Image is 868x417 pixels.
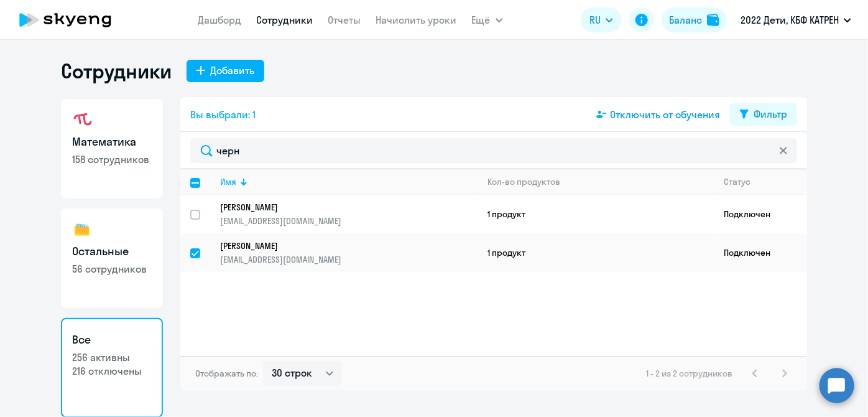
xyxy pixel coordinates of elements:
[610,107,720,122] span: Отключить от обучения
[669,12,702,27] div: Баланс
[730,103,797,126] button: Фильтр
[478,195,714,233] td: 1 продукт
[187,60,264,82] button: Добавить
[220,240,460,251] p: [PERSON_NAME]
[72,152,152,166] p: 158 сотрудников
[714,233,807,272] td: Подключен
[724,176,750,187] div: Статус
[198,14,242,26] a: Дашборд
[220,176,477,187] div: Имя
[487,176,713,187] div: Кол-во продуктов
[376,14,457,26] a: Начислить уроки
[195,368,258,379] span: Отображать по:
[734,5,857,35] button: 2022 Дети, КБФ КАТРЕН
[72,332,152,348] h3: Все
[662,7,727,32] button: Балансbalance
[589,12,601,27] span: RU
[61,208,163,308] a: Остальные56 сотрудников
[72,262,152,276] p: 56 сотрудников
[220,202,477,227] a: [PERSON_NAME][EMAIL_ADDRESS][DOMAIN_NAME]
[472,12,491,27] span: Ещё
[220,254,477,265] p: [EMAIL_ADDRESS][DOMAIN_NAME]
[72,243,152,260] h3: Остальные
[61,59,172,83] h1: Сотрудники
[220,215,477,227] p: [EMAIL_ADDRESS][DOMAIN_NAME]
[220,202,460,213] p: [PERSON_NAME]
[72,110,92,130] img: math
[72,350,152,364] p: 256 активны
[257,14,313,26] a: Сотрудники
[210,63,254,78] div: Добавить
[72,134,152,150] h3: Математика
[72,220,92,240] img: others
[741,12,839,27] p: 2022 Дети, КБФ КАТРЕН
[61,99,163,199] a: Математика158 сотрудников
[220,176,236,187] div: Имя
[72,364,152,378] p: 216 отключены
[754,106,787,121] div: Фильтр
[707,14,719,26] img: balance
[472,7,503,32] button: Ещё
[487,176,560,187] div: Кол-во продуктов
[220,240,477,265] a: [PERSON_NAME][EMAIL_ADDRESS][DOMAIN_NAME]
[646,368,732,379] span: 1 - 2 из 2 сотрудников
[190,107,256,122] span: Вы выбрали: 1
[581,7,622,32] button: RU
[478,233,714,272] td: 1 продукт
[190,138,797,163] input: Поиск по имени, email, продукту или статусу
[724,176,806,187] div: Статус
[328,14,361,26] a: Отчеты
[714,195,807,233] td: Подключен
